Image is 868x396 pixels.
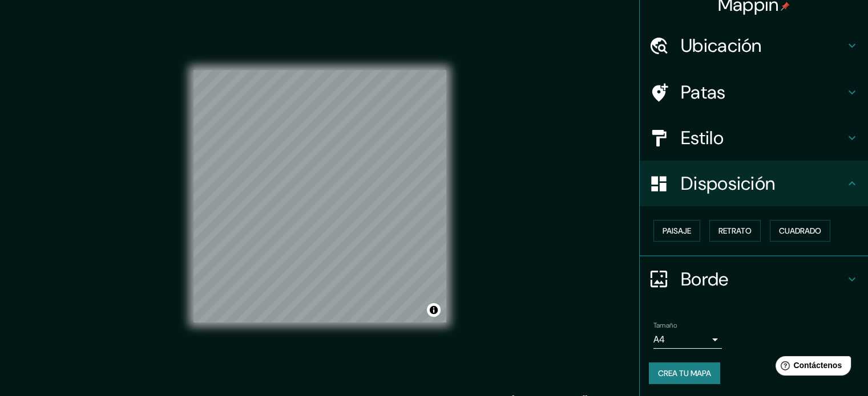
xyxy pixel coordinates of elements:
button: Retrato [709,220,761,242]
iframe: Lanzador de widgets de ayuda [766,352,855,383]
font: Crea tu mapa [658,368,711,378]
div: Patas [640,70,868,115]
div: Borde [640,256,868,302]
font: A4 [653,333,665,345]
font: Disposición [681,172,775,195]
div: Disposición [640,161,868,206]
button: Crea tu mapa [649,362,720,384]
font: Tamaño [653,321,677,330]
font: Ubicación [681,34,762,58]
font: Borde [681,267,729,291]
canvas: Mapa [193,70,446,322]
div: Ubicación [640,23,868,68]
button: Cuadrado [770,220,830,242]
font: Retrato [718,226,752,236]
img: pin-icon.png [781,2,790,11]
font: Patas [681,80,726,104]
button: Paisaje [653,220,700,242]
button: Activar o desactivar atribución [427,303,441,317]
font: Paisaje [663,226,691,236]
div: Estilo [640,115,868,161]
font: Estilo [681,126,724,150]
font: Cuadrado [779,226,821,236]
div: A4 [653,330,722,349]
